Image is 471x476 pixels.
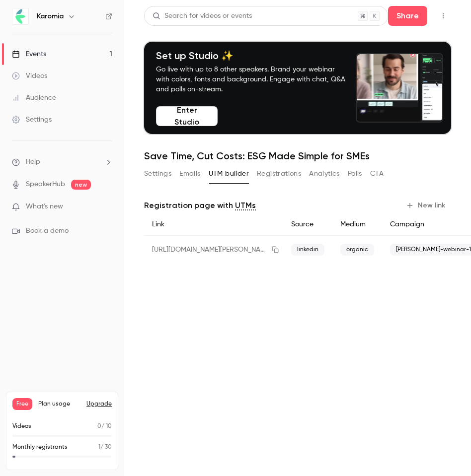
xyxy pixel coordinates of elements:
div: Search for videos or events [153,11,252,21]
span: Plan usage [38,400,80,408]
div: Audience [12,93,56,103]
li: help-dropdown-opener [12,157,112,167]
button: Upgrade [86,400,112,408]
button: UTM builder [209,166,249,182]
h6: Karomia [37,11,64,21]
div: Settings [12,115,52,125]
div: Link [144,213,283,236]
span: 0 [97,423,101,429]
a: SpeakerHub [26,179,65,190]
button: Enter Studio [156,106,218,126]
button: Settings [144,166,171,182]
button: Emails [179,166,200,182]
span: What's new [26,202,63,212]
div: [URL][DOMAIN_NAME][PERSON_NAME] [144,236,283,264]
span: linkedin [291,244,324,256]
p: Go live with up to 8 other speakers. Brand your webinar with colors, fonts and background. Engage... [156,65,348,94]
button: CTA [370,166,384,182]
span: Free [12,398,32,410]
button: New link [402,198,451,213]
a: UTMs [235,200,256,211]
p: Registration page with [144,200,256,211]
div: Medium [332,213,382,236]
div: Source [283,213,332,236]
span: Help [26,157,40,167]
button: Polls [348,166,362,182]
span: organic [340,244,374,256]
button: Share [388,6,427,26]
p: Monthly registrants [12,443,68,452]
p: / 30 [98,443,112,452]
span: Book a demo [26,226,69,236]
h4: Set up Studio ✨ [156,50,348,62]
span: 1 [98,444,100,450]
div: Events [12,49,46,59]
button: Analytics [309,166,340,182]
span: new [71,180,91,190]
p: / 10 [97,422,112,431]
img: Karomia [12,8,28,24]
p: Videos [12,422,31,431]
h1: Save Time, Cut Costs: ESG Made Simple for SMEs [144,150,451,162]
div: Videos [12,71,47,81]
button: Registrations [257,166,301,182]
